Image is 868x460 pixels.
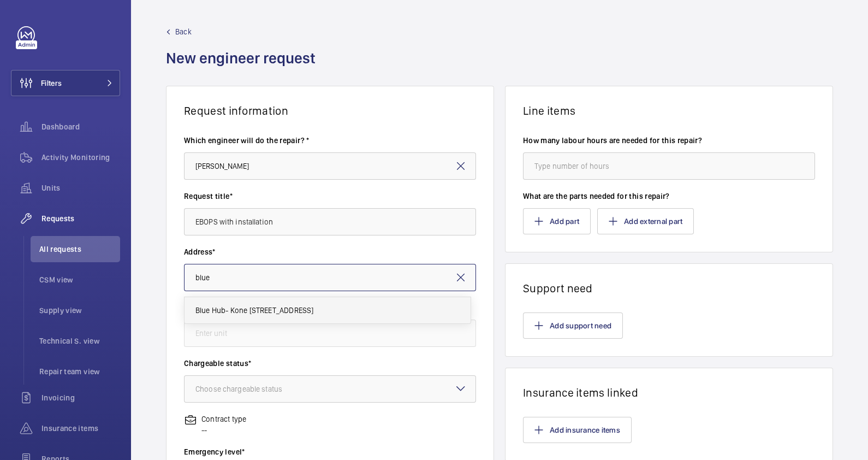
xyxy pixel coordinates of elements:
[184,135,476,146] label: Which engineer will do the repair? *
[523,104,815,117] h1: Line items
[523,312,623,339] button: Add support need
[175,26,192,37] span: Back
[184,208,476,235] input: Type request title
[523,135,815,146] label: How many labour hours are needed for this repair?
[41,78,62,89] span: Filters
[523,417,632,443] button: Add insurance items
[41,182,120,193] span: Units
[597,208,694,234] button: Add external part
[184,320,476,347] input: Enter unit
[523,386,815,399] h1: Insurance items linked
[184,358,476,369] label: Chargeable status*
[195,384,310,394] div: Choose chargeable status
[184,446,476,457] label: Emergency level*
[41,392,120,403] span: Invoicing
[39,305,120,316] span: Supply view
[184,152,476,180] input: Select engineer
[39,366,120,377] span: Repair team view
[41,423,120,434] span: Insurance items
[195,305,314,316] span: Blue Hub- Kone [STREET_ADDRESS]
[523,208,591,234] button: Add part
[41,121,120,132] span: Dashboard
[41,152,120,163] span: Activity Monitoring
[166,48,322,86] h1: New engineer request
[523,281,815,295] h1: Support need
[523,191,815,202] label: What are the parts needed for this repair?
[39,335,120,346] span: Technical S. view
[11,70,120,96] button: Filters
[39,244,120,255] span: All requests
[39,274,120,285] span: CSM view
[523,152,815,180] input: Type number of hours
[184,264,476,291] input: Enter address
[184,191,476,202] label: Request title*
[201,424,246,435] p: --
[41,213,120,224] span: Requests
[184,104,476,117] h1: Request information
[201,414,246,424] p: Contract type
[184,246,476,257] label: Address*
